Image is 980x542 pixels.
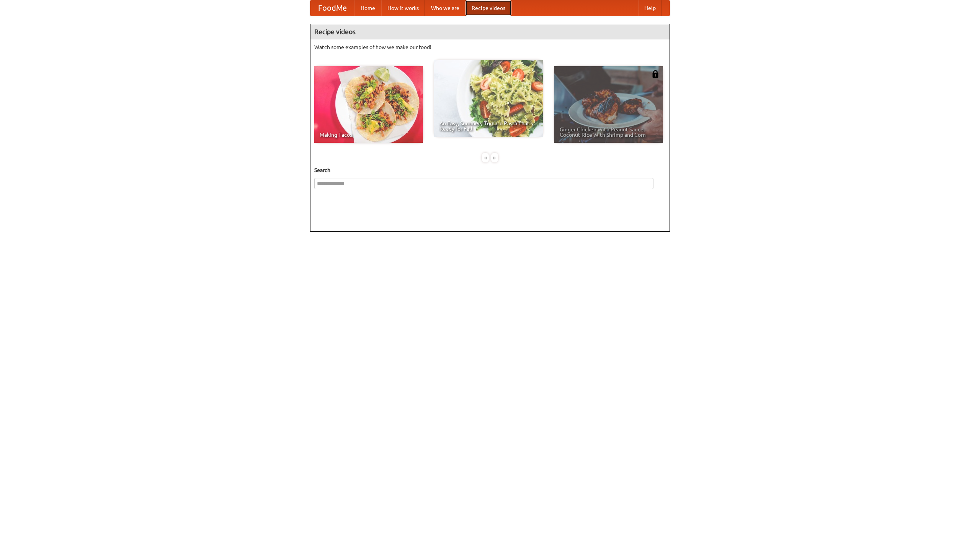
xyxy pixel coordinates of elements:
a: How it works [381,0,425,16]
p: Watch some examples of how we make our food! [314,43,666,51]
a: Making Tacos [314,66,423,143]
a: An Easy, Summery Tomato Pasta That's Ready for Fall [434,60,543,137]
span: Making Tacos [320,132,418,138]
div: » [491,153,498,162]
a: Home [354,0,381,16]
a: Who we are [425,0,465,16]
h5: Search [314,166,666,174]
a: Recipe videos [465,0,511,16]
img: 483408.png [652,70,659,78]
div: « [482,153,489,162]
span: An Easy, Summery Tomato Pasta That's Ready for Fall [439,121,537,131]
a: FoodMe [310,0,354,16]
a: Help [638,0,662,16]
h4: Recipe videos [310,24,670,39]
